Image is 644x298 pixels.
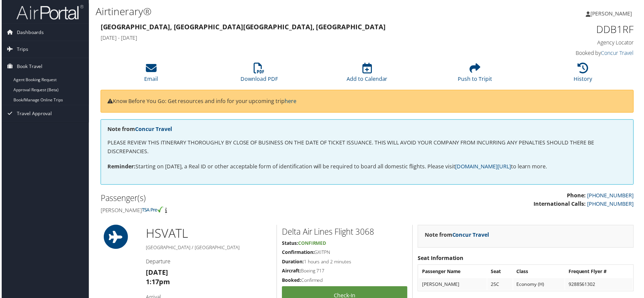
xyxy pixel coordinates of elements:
strong: Aircraft: [282,269,300,275]
strong: [GEOGRAPHIC_DATA], [GEOGRAPHIC_DATA] [GEOGRAPHIC_DATA], [GEOGRAPHIC_DATA] [99,22,386,31]
a: Concur Travel [602,49,635,57]
a: Concur Travel [453,232,490,239]
h5: GXITPN [282,250,408,257]
span: Confirmed [298,241,326,247]
a: Download PDF [240,67,278,83]
h4: Booked by [509,49,635,57]
h1: DDB1RF [509,22,635,36]
h5: [GEOGRAPHIC_DATA] / [GEOGRAPHIC_DATA] [145,245,271,252]
p: PLEASE REVIEW THIS ITINERARY THOROUGHLY BY CLOSE OF BUSINESS ON THE DATE OF TICKET ISSUANCE. THIS... [106,139,628,156]
h4: Departure [145,259,271,266]
a: Add to Calendar [347,67,388,83]
strong: Note from [425,232,490,239]
a: here [284,98,296,105]
a: [PERSON_NAME] [587,3,640,24]
p: Know Before You Go: Get resources and info for your upcoming trip [106,97,628,106]
strong: Confirmation: [282,250,314,257]
strong: [DATE] [145,269,167,278]
h1: Airtinerary® [94,4,458,19]
th: Frequent Flyer # [566,267,634,279]
a: [PHONE_NUMBER] [588,201,635,208]
a: [DOMAIN_NAME][URL] [456,163,512,171]
span: Dashboards [15,24,42,41]
strong: Status: [282,241,298,247]
strong: Booked: [282,278,301,285]
p: Starting on [DATE], a Real ID or other acceptable form of identification will be required to boar... [106,163,628,172]
span: Travel Approval [15,106,51,123]
h4: Agency Locator [509,39,635,46]
strong: Reminder: [106,163,134,171]
a: History [575,67,593,83]
td: 9288561302 [566,279,634,292]
th: Seat [488,267,513,279]
a: Concur Travel [134,126,171,133]
strong: Note from [106,126,171,133]
td: [PERSON_NAME] [419,279,487,292]
th: Class [514,267,566,279]
h2: Delta Air Lines Flight 3068 [282,227,408,238]
h2: Passenger(s) [99,193,362,205]
h5: 1 hours and 2 minutes [282,260,408,266]
span: [PERSON_NAME] [591,10,633,17]
strong: International Calls: [535,201,587,208]
th: Passenger Name [419,267,487,279]
img: airportal-logo.png [15,4,82,20]
strong: 1:17pm [145,278,169,288]
strong: Phone: [568,193,587,200]
h5: Confirmed [282,278,408,285]
a: Push to Tripit [458,67,493,83]
strong: Seat Information [418,256,464,263]
td: 25C [488,279,513,292]
h4: [DATE] - [DATE] [99,34,498,42]
a: [PHONE_NUMBER] [588,193,635,200]
a: Email [143,67,157,83]
h1: HSV ATL [145,226,271,243]
h5: Boeing 717 [282,269,408,275]
span: Book Travel [15,58,41,75]
img: tsa-precheck.png [141,207,163,213]
strong: Duration: [282,260,303,266]
td: Economy (H) [514,279,566,292]
span: Trips [15,41,27,58]
h4: [PERSON_NAME] [99,207,362,215]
